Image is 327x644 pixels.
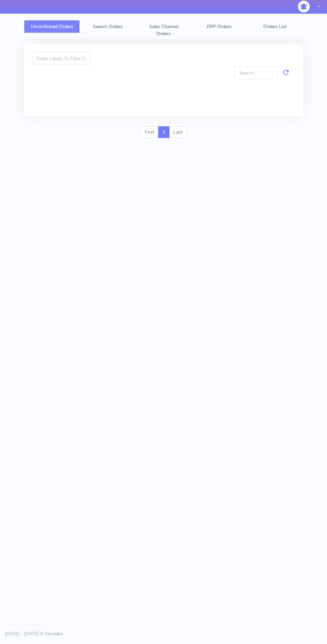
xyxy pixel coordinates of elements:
[234,67,278,79] input: Search
[263,23,287,30] span: Orders List
[207,23,232,30] span: ERP Orders
[31,23,73,30] span: Unconfirmed Orders
[158,126,170,138] a: 1
[24,20,303,40] ul: Tabs
[32,52,90,65] input: Enter Labels To Filter Orders
[93,23,123,30] span: Search Orders
[149,23,178,37] span: Sales Channel Orders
